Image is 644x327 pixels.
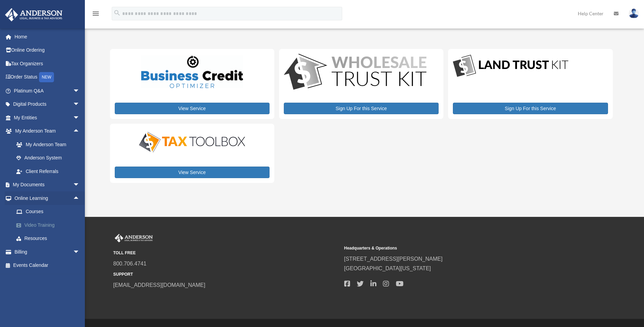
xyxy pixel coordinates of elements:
[5,57,90,70] a: Tax Organizers
[10,151,90,165] a: Anderson System
[5,178,90,192] a: My Documentsarrow_drop_down
[344,265,431,271] a: [GEOGRAPHIC_DATA][US_STATE]
[5,98,87,111] a: Digital Productsarrow_drop_down
[73,98,87,111] span: arrow_drop_down
[113,234,154,243] img: Anderson Advisors Platinum Portal
[3,8,65,21] img: Anderson Advisors Platinum Portal
[10,138,90,151] a: My Anderson Team
[5,191,90,205] a: Online Learningarrow_drop_up
[629,8,639,18] img: User Pic
[113,9,121,17] i: search
[113,249,339,257] small: TOLL FREE
[5,259,90,272] a: Events Calendar
[5,30,90,44] a: Home
[92,10,100,18] i: menu
[5,124,90,138] a: My Anderson Teamarrow_drop_up
[73,111,87,125] span: arrow_drop_down
[284,103,439,114] a: Sign Up For this Service
[113,271,339,278] small: SUPPORT
[453,103,608,114] a: Sign Up For this Service
[5,84,90,98] a: Platinum Q&Aarrow_drop_down
[10,218,90,232] a: Video Training
[113,282,205,288] a: [EMAIL_ADDRESS][DOMAIN_NAME]
[115,167,270,178] a: View Service
[92,12,100,18] a: menu
[73,178,87,192] span: arrow_drop_down
[73,191,87,205] span: arrow_drop_up
[73,245,87,259] span: arrow_drop_down
[5,245,90,259] a: Billingarrow_drop_down
[344,245,570,252] small: Headquarters & Operations
[39,72,54,82] div: NEW
[344,256,443,262] a: [STREET_ADDRESS][PERSON_NAME]
[115,103,270,114] a: View Service
[10,205,90,219] a: Courses
[10,165,90,178] a: Client Referrals
[10,232,90,245] a: Resources
[5,44,90,57] a: Online Ordering
[5,70,90,84] a: Order StatusNEW
[113,261,147,266] a: 800.706.4741
[73,84,87,98] span: arrow_drop_down
[453,54,568,79] img: LandTrust_lgo-1.jpg
[5,111,90,124] a: My Entitiesarrow_drop_down
[73,124,87,138] span: arrow_drop_up
[284,54,426,91] img: WS-Trust-Kit-lgo-1.jpg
